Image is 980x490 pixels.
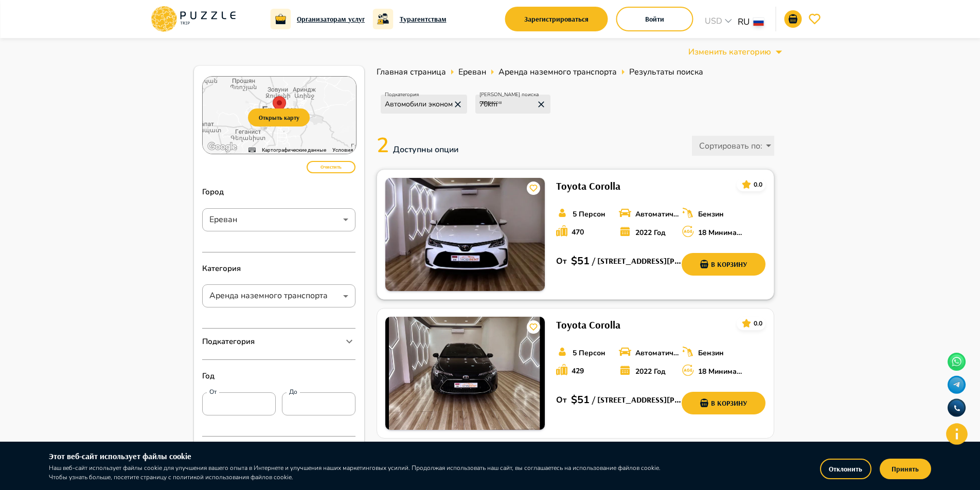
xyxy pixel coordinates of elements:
[479,91,550,106] p: [PERSON_NAME] поиска сервисов
[505,7,608,31] button: Зарегистрироваться
[458,66,486,78] a: Ереван
[556,178,620,194] h6: Toyota Corolla
[377,130,464,161] p: 2
[527,320,540,334] button: card_icons
[629,66,703,78] span: Результаты поиска
[571,392,577,408] p: $
[248,108,310,126] button: Открыть карту
[738,15,750,29] p: RU
[49,463,666,482] p: Наш веб-сайт использует файлы cookie для улучшения вашего опыта в Интернете и улучшения наших мар...
[385,91,419,99] p: Подкатегория
[498,66,617,78] span: Аренда наземного транспорта
[458,66,486,78] span: Ереван
[205,140,239,154] a: Открыть эту область в Google Картах (в новом окне)
[209,388,217,396] label: От
[698,348,724,358] p: Бензин
[393,144,458,155] span: Доступны опции
[377,66,446,78] a: Главная страница
[880,459,931,479] button: Принять
[385,178,545,291] img: PuzzleTrip
[332,147,353,153] a: Условия
[498,66,617,78] a: Аренда наземного транспорта
[682,253,765,276] button: В корзину
[577,392,590,408] p: 51
[527,182,540,195] button: card_icons
[202,176,355,208] p: Город
[385,99,453,110] p: Автомобили эконом
[754,319,762,328] p: 0.0
[202,286,355,306] div: Аренда наземного транспорта
[202,437,355,462] div: Марка
[590,393,682,407] h6: / [STREET_ADDRESS][PERSON_NAME]
[262,147,326,154] button: Картографические данные
[202,252,355,285] p: Категория
[385,317,545,430] img: PuzzleTrip
[739,316,754,331] button: card_icons
[556,255,571,267] p: От
[248,147,256,154] button: Быстрые клавиши
[297,13,365,25] a: Организаторам услуг
[698,227,744,238] p: 18 Минимальный возраст водителя
[202,336,255,348] p: Подкатегория
[616,7,693,31] button: Войти
[307,161,355,173] button: Очистить
[289,388,297,396] label: До
[572,366,584,376] p: 429
[698,366,744,377] p: 18 Минимальный возраст водителя
[205,140,239,154] img: Google
[635,227,666,238] p: 2022 Год
[202,329,355,354] div: Подкатегория
[702,15,738,30] div: USD
[577,253,590,269] p: 51
[400,13,447,25] a: Турагентствам
[202,209,355,230] div: Ереван
[573,209,605,220] p: 5 Персон
[590,255,682,268] h6: / [STREET_ADDRESS][PERSON_NAME]
[820,459,871,479] button: Отклонить
[377,66,446,78] span: Главная страница
[754,18,764,26] img: lang
[572,227,584,238] p: 470
[739,177,754,192] button: card_icons
[635,366,666,377] p: 2022 Год
[377,66,774,78] nav: breadcrumb
[682,392,765,414] button: В корзину
[635,209,682,220] p: Автоматическая
[754,180,762,189] p: 0.0
[698,209,724,220] p: Бензин
[571,253,577,269] p: $
[785,10,802,28] button: notifications
[202,360,355,392] p: Год
[49,450,666,463] h6: Этот веб-сайт использует файлы cookie
[556,394,571,406] p: От
[806,10,824,28] button: favorite
[573,348,605,358] p: 5 Персон
[688,46,771,58] p: Изменить категорию
[556,317,620,333] h6: Toyota Corolla
[635,348,682,358] p: Автоматическая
